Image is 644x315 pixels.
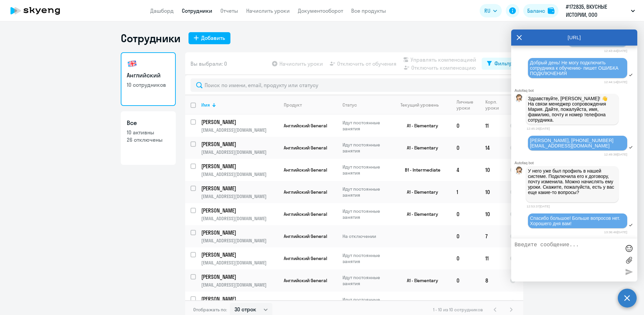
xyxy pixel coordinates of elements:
[191,78,518,92] input: Поиск по имени, email, продукту или статусу
[394,102,451,108] div: Текущий уровень
[201,163,278,170] a: [PERSON_NAME]
[389,115,451,137] td: A1 - Elementary
[451,247,480,269] td: 0
[342,120,388,132] p: Идут постоянные занятия
[480,203,504,225] td: 10
[480,4,502,17] button: RU
[451,137,480,159] td: 0
[284,123,327,129] span: Английский General
[201,34,225,42] div: Добавить
[201,118,278,126] a: [PERSON_NAME]
[201,238,278,244] p: [EMAIL_ADDRESS][DOMAIN_NAME]
[201,251,277,258] p: [PERSON_NAME]
[480,225,504,247] td: 7
[530,60,620,76] span: Добрый день! Не могу подключить сотрудника к обучению- пишет ОШИБКА ПОДКЛЮЧЕНИЯ
[201,229,278,236] a: [PERSON_NAME]
[342,164,388,176] p: Идут постоянные занятия
[515,94,523,104] img: bot avatar
[482,58,518,70] button: Фильтр
[480,247,504,269] td: 11
[189,32,230,44] button: Добавить
[451,115,480,137] td: 0
[220,7,238,14] a: Отчеты
[201,229,277,236] p: [PERSON_NAME]
[480,115,504,137] td: 11
[527,204,550,208] time: 12:53:37[DATE]
[485,99,499,111] div: Корп. уроки
[528,96,616,123] p: Здравствуйте, [PERSON_NAME]! 👋 ﻿На связи менеджер сопровождения Мария. Дайте, пожалуйста, имя, фа...
[201,273,278,280] a: [PERSON_NAME]
[480,137,504,159] td: 14
[457,99,480,111] div: Личные уроки
[389,159,451,181] td: B1 - Intermediate
[515,88,637,92] div: Autofaq bot
[201,185,277,192] p: [PERSON_NAME]
[530,138,615,148] span: [PERSON_NAME], [PHONE_NUMBER] [EMAIL_ADDRESS][DOMAIN_NAME]
[515,167,523,176] img: bot avatar
[523,4,558,17] button: Балансbalance
[201,140,278,148] a: [PERSON_NAME]
[201,295,278,303] a: [PERSON_NAME]
[201,193,278,199] p: [EMAIL_ADDRESS][DOMAIN_NAME]
[201,185,278,192] a: [PERSON_NAME]
[562,3,638,19] button: #172835, ВКУСНЫЕ ИСТОРИИ, ООО
[342,102,357,108] div: Статус
[342,142,388,154] p: Идут постоянные занятия
[284,233,327,239] span: Английский General
[127,81,170,88] p: 10 сотрудников
[451,225,480,247] td: 0
[484,7,490,15] span: RU
[342,186,388,198] p: Идут постоянные занятия
[201,171,278,177] p: [EMAIL_ADDRESS][DOMAIN_NAME]
[515,161,637,165] div: Autofaq bot
[566,3,628,19] p: #172835, ВКУСНЫЕ ИСТОРИИ, ООО
[150,7,174,14] a: Дашборд
[201,215,278,222] p: [EMAIL_ADDRESS][DOMAIN_NAME]
[284,167,327,173] span: Английский General
[127,71,170,80] h3: Английский
[127,58,138,69] img: english
[193,307,227,313] span: Отображать по:
[342,274,388,287] p: Идут постоянные занятия
[121,31,180,45] h1: Сотрудники
[480,181,504,203] td: 10
[284,277,327,283] span: Английский General
[201,295,277,303] p: [PERSON_NAME]
[480,292,504,314] td: 8
[389,181,451,203] td: A1 - Elementary
[494,59,513,67] div: Фильтр
[604,80,627,84] time: 12:44:14[DATE]
[527,7,545,15] div: Баланс
[351,7,386,14] a: Все продукты
[400,102,439,108] div: Текущий уровень
[127,119,170,127] h3: Все
[182,7,212,14] a: Сотрудники
[191,60,227,68] span: Вы выбрали: 0
[342,102,388,108] div: Статус
[201,251,278,258] a: [PERSON_NAME]
[201,140,277,148] p: [PERSON_NAME]
[433,307,483,313] span: 1 - 10 из 10 сотрудников
[201,207,277,214] p: [PERSON_NAME]
[284,102,302,108] div: Продукт
[127,129,170,136] p: 10 активны
[480,269,504,292] td: 8
[201,118,277,126] p: [PERSON_NAME]
[201,102,278,108] div: Имя
[342,208,388,220] p: Идут постоянные занятия
[527,127,550,130] time: 12:45:26[DATE]
[246,7,290,14] a: Начислить уроки
[451,181,480,203] td: 1
[127,136,170,143] p: 26 отключены
[201,163,277,170] p: [PERSON_NAME]
[284,255,327,261] span: Английский General
[451,269,480,292] td: 0
[284,189,327,195] span: Английский General
[284,145,327,151] span: Английский General
[530,215,622,226] span: Спасибо большое! Больше вопросов нет. Хорошего дня вам!
[451,159,480,181] td: 4
[451,292,480,314] td: 0
[121,52,176,106] a: Английский10 сотрудников
[485,99,504,111] div: Корп. уроки
[201,149,278,155] p: [EMAIL_ADDRESS][DOMAIN_NAME]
